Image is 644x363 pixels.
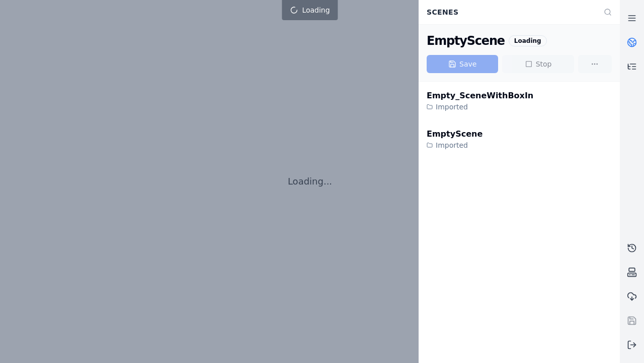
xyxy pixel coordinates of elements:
div: EmptyScene [427,33,505,49]
div: Scenes [421,3,598,22]
span: Loading [302,5,330,15]
div: Loading [509,35,547,46]
div: Imported [427,102,533,112]
p: Loading... [288,174,332,189]
div: Empty_SceneWithBoxIn [427,90,533,102]
div: Imported [427,140,482,150]
div: EmptyScene [427,128,482,140]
